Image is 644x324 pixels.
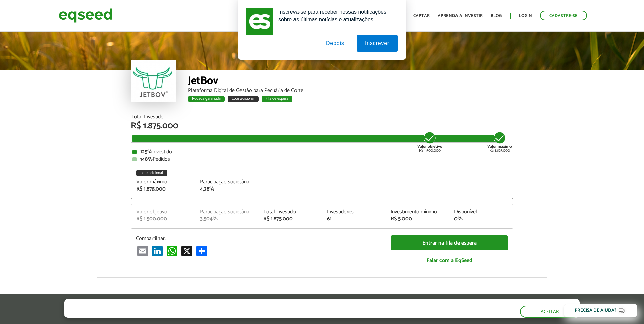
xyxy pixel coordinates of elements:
h5: O site da EqSeed utiliza cookies para melhorar sua navegação. [64,299,307,309]
button: Aceitar [520,306,580,318]
div: Total investido [263,209,317,215]
div: R$ 1.875.000 [131,122,513,130]
div: Disponível [454,209,508,215]
div: R$ 1.875.000 [136,186,190,192]
img: notification icon [246,8,273,35]
a: Compartilhar [195,245,208,256]
div: 4,38% [200,186,254,192]
div: R$ 1.500.000 [136,216,190,222]
div: Rodada garantida [188,96,225,102]
strong: Valor máximo [487,143,512,150]
div: Investidores [327,209,381,215]
button: Inscrever [357,35,398,52]
strong: 125% [140,147,152,156]
a: Falar com a EqSeed [391,254,508,267]
a: Entrar na fila de espera [391,235,508,251]
a: Email [136,245,149,256]
div: 0% [454,216,508,222]
div: 3,504% [200,216,254,222]
div: R$ 1.875.000 [487,131,512,153]
div: Participação societária [200,209,254,215]
div: Investido [132,149,512,155]
div: Inscreva-se para receber nossas notificações sobre as últimas notícias e atualizações. [273,8,398,23]
div: JetBov [188,75,513,88]
strong: Valor objetivo [417,143,442,150]
p: Ao clicar em "aceitar", você aceita nossa . [64,311,307,317]
div: Valor máximo [136,179,190,185]
div: Valor objetivo [136,209,190,215]
div: Pedidos [132,157,512,162]
a: LinkedIn [151,245,164,256]
div: Plataforma Digital de Gestão para Pecuária de Corte [188,88,513,93]
a: WhatsApp [165,245,179,256]
strong: 148% [140,155,153,164]
div: R$ 1.875.000 [263,216,317,222]
p: Compartilhar: [136,235,381,242]
div: Lote adicional [228,96,259,102]
div: R$ 1.500.000 [417,131,442,153]
div: Participação societária [200,179,254,185]
div: R$ 5.000 [391,216,444,222]
div: Total Investido [131,114,513,120]
a: política de privacidade e de cookies [153,312,230,317]
div: Investimento mínimo [391,209,444,215]
div: Fila de espera [262,96,292,102]
button: Depois [318,35,353,52]
div: 61 [327,216,381,222]
div: Lote adicional [136,170,167,176]
a: X [180,245,194,256]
